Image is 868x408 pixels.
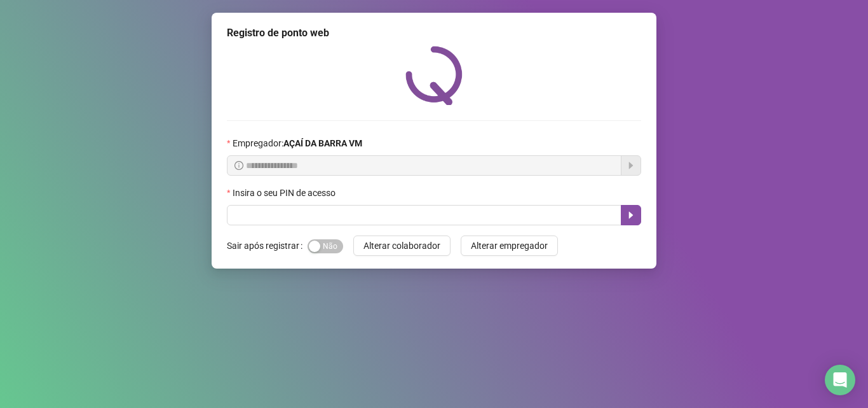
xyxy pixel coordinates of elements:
span: Alterar empregador [471,239,548,253]
span: Empregador : [233,136,362,150]
button: Alterar empregador [461,236,558,256]
img: QRPoint [405,46,463,105]
button: Alterar colaborador [353,236,451,256]
div: Open Intercom Messenger [825,365,855,395]
strong: AÇAÍ DA BARRA VM [283,138,362,148]
span: caret-right [626,210,636,220]
span: info-circle [234,161,243,170]
div: Registro de ponto web [227,25,641,41]
span: Alterar colaborador [363,239,440,253]
label: Sair após registrar [227,236,308,256]
label: Insira o seu PIN de acesso [227,186,344,200]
